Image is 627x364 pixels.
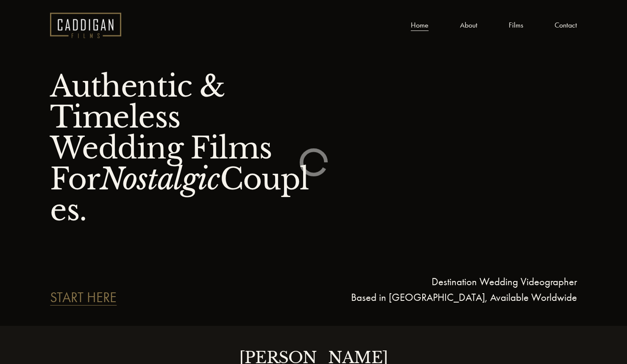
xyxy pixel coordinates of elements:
[100,161,220,197] em: Nostalgic
[509,19,523,31] a: Films
[314,274,577,306] p: Destination Wedding Videographer Based in [GEOGRAPHIC_DATA], Available Worldwide
[50,291,117,305] a: START HERE
[555,19,577,31] a: Contact
[460,19,477,31] a: About
[411,19,429,31] a: Home
[50,71,313,226] h1: Authentic & Timeless Wedding Films For Couples.
[50,13,121,38] img: Caddigan Films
